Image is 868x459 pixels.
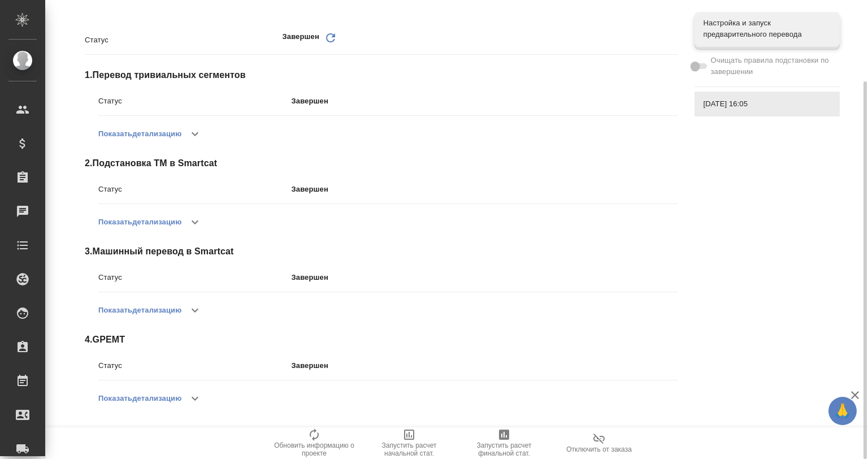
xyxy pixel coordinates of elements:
button: Показатьдетализацию [98,209,181,236]
p: Завершен [292,272,678,283]
p: Статус [98,360,292,371]
span: 1 . Перевод тривиальных сегментов [85,68,678,82]
span: [DATE] 16:05 [704,98,831,110]
div: [DATE] 16:05 [695,92,840,116]
span: 🙏 [833,399,852,423]
span: Очищать правила подстановки по завершении [711,55,831,77]
span: Обновить информацию о проекте [274,441,355,457]
span: Запустить расчет начальной стат. [368,441,450,457]
span: 4 . GPEMT [85,333,678,347]
button: Обновить информацию о проекте [267,427,362,459]
button: Запустить расчет начальной стат. [362,427,457,459]
span: Настройка и запуск предварительного перевода [704,18,831,40]
button: Показатьдетализацию [98,120,181,148]
button: Показатьдетализацию [98,385,181,412]
span: 2 . Подстановка ТМ в Smartcat [85,157,678,170]
button: Запустить расчет финальной стат. [457,427,552,459]
span: Запустить расчет финальной стат. [463,441,545,457]
p: Завершен [292,184,678,195]
p: Статус [98,272,292,283]
span: Отключить от заказа [566,445,632,453]
button: 🙏 [828,397,857,425]
p: Завершен [283,31,319,49]
p: Статус [98,184,292,195]
p: Статус [85,34,283,46]
p: Завершен [292,96,678,107]
button: Показатьдетализацию [98,297,181,324]
button: Отключить от заказа [552,427,646,459]
div: Настройка и запуск предварительного перевода [695,12,840,46]
p: Завершен [292,360,678,371]
p: Статус [98,96,292,107]
span: 3 . Машинный перевод в Smartcat [85,245,678,258]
